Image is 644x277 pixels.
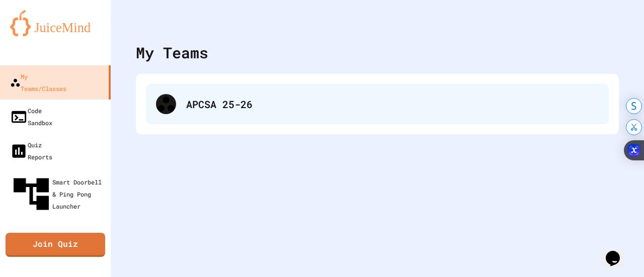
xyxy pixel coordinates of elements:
div: Smart Doorbell & Ping Pong Launcher [10,173,107,215]
div: Quiz Reports [10,139,52,163]
div: My Teams [136,41,208,64]
img: logo-orange.svg [10,10,101,36]
div: Code Sandbox [10,105,52,129]
div: APCSA 25-26 [186,97,599,112]
div: My Teams/Classes [10,70,66,95]
a: Join Quiz [6,233,105,257]
div: APCSA 25-26 [146,84,609,124]
iframe: chat widget [602,237,634,267]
